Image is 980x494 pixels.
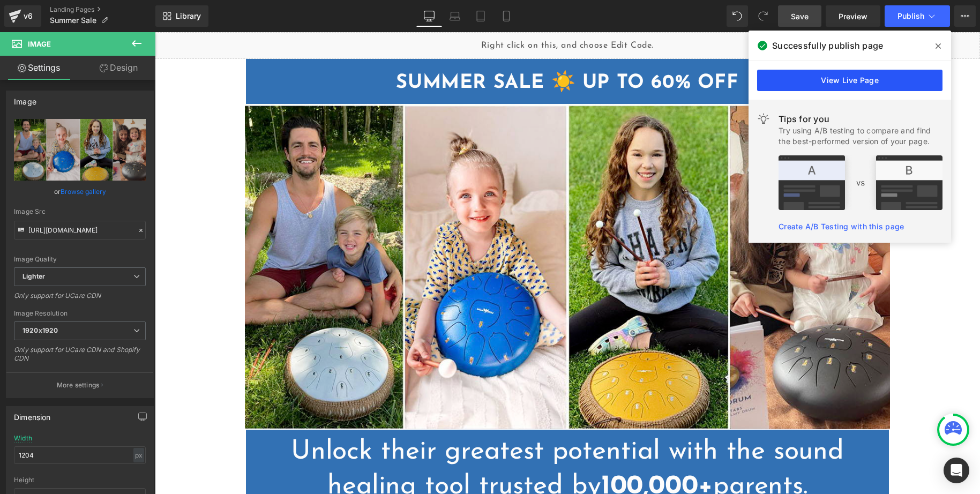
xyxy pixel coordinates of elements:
a: Laptop [442,5,468,27]
span: Summer Sale [50,16,96,25]
div: Image Src [14,208,146,215]
span: Publish [897,12,924,20]
span: Successfully publish page [772,39,883,52]
a: v6 [4,5,41,27]
span: Unlock their greatest potential with the sound healing tool trusted by parents. [136,406,689,468]
button: Redo [752,5,774,27]
a: Design [80,56,158,80]
div: Image Resolution [14,310,146,317]
div: v6 [21,9,35,23]
a: New Library [155,5,208,27]
span: Preview [839,11,867,22]
span: Library [176,11,201,21]
div: Height [14,476,146,484]
div: Only support for UCare CDN [14,291,146,307]
div: Image [14,91,36,106]
button: Undo [727,5,748,27]
div: Only support for UCare CDN and Shopify CDN [14,346,146,370]
button: Publish [885,5,950,27]
b: 1920x1920 [23,326,58,334]
span: Image [28,40,51,48]
input: auto [14,446,146,464]
div: Width [14,435,32,442]
button: More [954,5,976,27]
a: Desktop [416,5,442,27]
strong: 100,000+ [446,441,558,468]
a: Mobile [493,5,519,27]
a: Create A/B Testing with this page [779,222,904,231]
img: tip.png [779,155,942,210]
div: Tips for you [779,113,942,125]
div: px [133,448,144,462]
div: Image Quality [14,256,146,263]
a: Landing Pages [50,5,155,14]
div: Dimension [14,407,51,422]
a: Browse gallery [61,182,106,201]
strong: SUMMER SALE ☀️ UP TO 60% OFF [241,41,583,61]
div: Open Intercom Messenger [944,458,969,483]
div: or [14,186,146,197]
img: light.svg [757,113,770,125]
p: More settings [57,380,100,390]
span: Save [791,11,809,22]
a: Preview [826,5,880,27]
b: Lighter [23,272,45,280]
input: Link [14,221,146,239]
button: More settings [6,372,153,398]
a: Tablet [468,5,493,27]
div: Try using A/B testing to compare and find the best-performed version of your page. [779,125,942,147]
a: View Live Page [757,70,942,91]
